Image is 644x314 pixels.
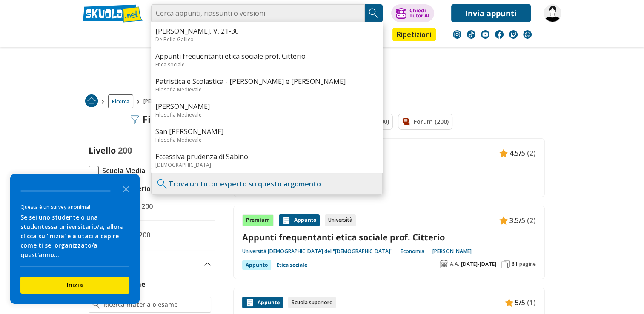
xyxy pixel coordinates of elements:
[453,30,461,39] img: instagram
[169,179,321,188] a: Trova un tutor esperto su questo argomento
[288,297,336,308] div: Scuola superiore
[85,94,98,107] img: Home
[432,248,472,255] a: [PERSON_NAME]
[461,261,496,268] span: [DATE]-[DATE]
[143,94,186,108] span: [PERSON_NAME]
[523,30,532,39] img: WhatsApp
[242,214,274,226] div: Premium
[246,298,254,307] img: Appunti contenuto
[367,7,380,20] img: Cerca appunti, riassunti o versioni
[515,297,525,308] span: 5/5
[242,260,271,270] div: Appunto
[527,148,536,159] span: (2)
[402,117,410,126] img: Forum filtro contenuto
[108,94,133,108] a: Ricerca
[155,61,378,68] div: Etica sociale
[117,180,135,197] button: Close the survey
[391,4,434,22] button: ChiediTutor AI
[155,77,378,86] a: Patristica e Scolastica - [PERSON_NAME] e [PERSON_NAME]
[10,174,140,304] div: Survey
[499,216,508,225] img: Appunti contenuto
[440,260,448,268] img: Anno accademico
[155,127,378,136] a: San [PERSON_NAME]
[155,152,378,161] a: Eccessiva prudenza di Sabino
[155,111,378,118] div: Filosofia Medievale
[509,215,525,226] span: 3.5/5
[276,260,307,270] a: Etica sociale
[103,300,207,309] input: Ricerca materia o esame
[512,261,518,268] span: 61
[527,297,536,308] span: (1)
[242,164,536,176] a: [PERSON_NAME], V, 21-30
[130,115,139,124] img: Filtra filtri mobile
[204,263,211,266] img: Apri e chiudi sezione
[501,260,510,268] img: Pagine
[519,261,536,268] span: pagine
[155,102,378,111] a: [PERSON_NAME]
[242,231,536,243] a: Appunti frequentanti etica sociale prof. Citterio
[325,214,356,226] div: Università
[151,4,365,22] input: Cerca appunti, riassunti o versioni
[509,30,518,39] img: twitch
[282,216,291,225] img: Appunti contenuto
[499,149,508,157] img: Appunti contenuto
[155,86,378,93] div: Filosofia Medievale
[155,161,378,168] div: [DEMOGRAPHIC_DATA]
[85,94,98,108] a: Home
[481,30,489,39] img: youtube
[505,298,513,307] img: Appunti contenuto
[527,215,536,226] span: (2)
[92,300,100,309] img: Ricerca materia o esame
[242,297,283,308] div: Appunto
[118,145,132,156] span: 200
[20,277,129,294] button: Inizia
[149,28,187,43] a: Appunti
[20,203,129,211] div: Questa è un survey anonima!
[451,4,531,22] a: Invia appunti
[155,136,378,143] div: Filosofia Medievale
[509,148,525,159] span: 4.5/5
[135,229,150,240] span: 200
[155,51,378,61] a: Appunti frequentanti etica sociale prof. Citterio
[89,145,116,156] label: Livello
[450,261,459,268] span: A.A.
[138,201,153,212] span: 200
[155,36,378,43] div: De Bello Gallico
[544,4,561,22] img: smtorriero
[156,177,169,190] img: Trova un tutor esperto
[20,213,129,260] div: Se sei uno studente o una studentessa universitario/a, allora clicca su 'Inizia' e aiutaci a capi...
[242,248,401,255] a: Università [DEMOGRAPHIC_DATA] del "[DEMOGRAPHIC_DATA]"
[99,165,145,176] span: Scuola Media
[392,28,436,41] a: Ripetizioni
[279,214,320,226] div: Appunto
[398,114,452,130] a: Forum (200)
[409,8,429,18] div: Chiedi Tutor AI
[155,26,378,36] a: [PERSON_NAME], V, 21-30
[495,30,504,39] img: facebook
[130,114,169,126] div: Filtra
[365,4,383,22] button: Search Button
[401,248,432,255] a: Economia
[467,30,475,39] img: tiktok
[147,165,162,176] span: 200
